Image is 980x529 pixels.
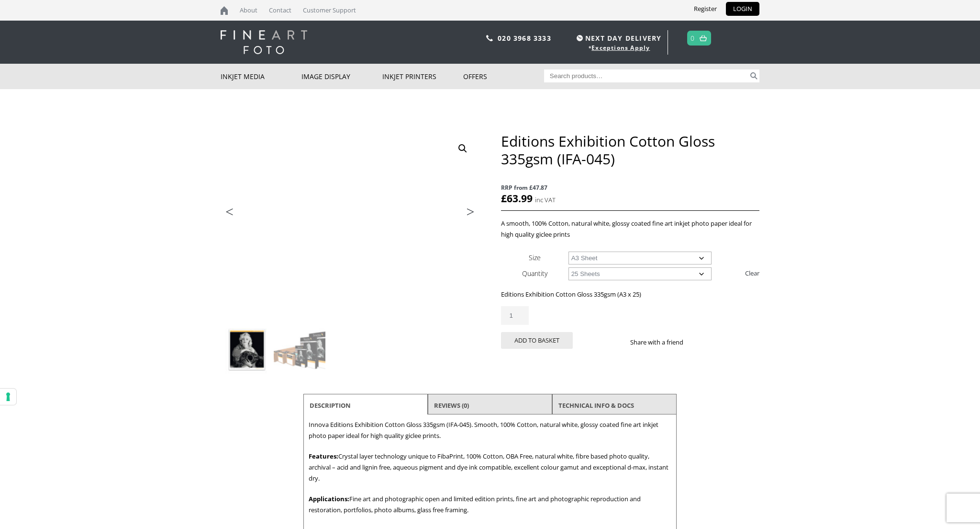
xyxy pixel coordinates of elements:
[687,2,724,16] a: Register
[454,140,471,157] a: View full-screen image gallery
[501,306,529,325] input: Product quantity
[745,265,759,281] a: Clear options
[501,182,759,193] span: RRP from £47.87
[544,69,749,82] input: Search products…
[309,494,349,503] strong: Applications:
[700,35,707,41] img: basket.svg
[463,64,544,89] a: Offers
[309,452,338,460] strong: Features:
[501,192,533,205] bdi: 63.99
[434,397,469,414] a: Reviews (0)
[310,397,351,414] a: Description
[748,69,759,82] button: Search
[718,338,725,346] img: email sharing button
[522,269,547,278] label: Quantity
[309,494,671,516] p: Fine art and photographic open and limited edition prints, fine art and photographic reproduction...
[221,30,307,54] img: logo-white.svg
[501,289,759,300] p: Editions Exhibition Cotton Gloss 335gsm (A3 x 25)
[577,35,583,41] img: time.svg
[501,192,507,205] span: £
[301,64,382,89] a: Image Display
[501,132,759,168] h1: Editions Exhibition Cotton Gloss 335gsm (IFA-045)
[726,2,759,16] a: LOGIN
[529,253,541,262] label: Size
[221,64,301,89] a: Inkjet Media
[486,35,493,41] img: phone.svg
[382,64,463,89] a: Inkjet Printers
[501,218,759,240] p: A smooth, 100% Cotton, natural white, glossy coated fine art inkjet photo paper ideal for high qu...
[501,332,573,349] button: Add to basket
[695,338,702,346] img: facebook sharing button
[630,337,695,348] p: Share with a friend
[591,44,650,52] a: Exceptions Apply
[498,34,551,43] a: 020 3968 3333
[690,31,695,45] a: 0
[309,419,671,441] p: Innova Editions Exhibition Cotton Gloss 335gsm (IFA-045). Smooth, 100% Cotton, natural white, glo...
[706,338,714,346] img: twitter sharing button
[558,397,634,414] a: TECHNICAL INFO & DOCS
[221,324,273,376] img: Editions Exhibition Cotton Gloss 335gsm (IFA-045)
[274,324,325,376] img: Editions Exhibition Cotton Gloss 335gsm (IFA-045) - Image 2
[574,33,661,44] span: NEXT DAY DELIVERY
[309,451,671,484] p: Crystal layer technology unique to FibaPrint, 100% Cotton, OBA Free, natural white, fibre based p...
